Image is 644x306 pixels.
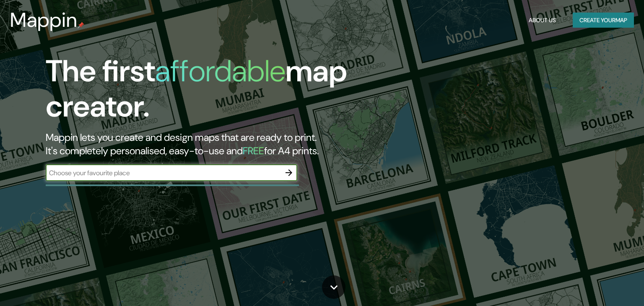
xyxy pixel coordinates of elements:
[155,52,286,91] h1: affordable
[46,131,368,158] h2: Mappin lets you create and design maps that are ready to print. It's completely personalised, eas...
[525,13,559,28] button: About Us
[10,8,78,32] h3: Mappin
[243,144,264,157] h5: FREE
[78,22,84,29] img: mappin-pin
[573,13,634,28] button: Create yourmap
[46,54,368,131] h1: The first map creator.
[46,168,280,178] input: Choose your favourite place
